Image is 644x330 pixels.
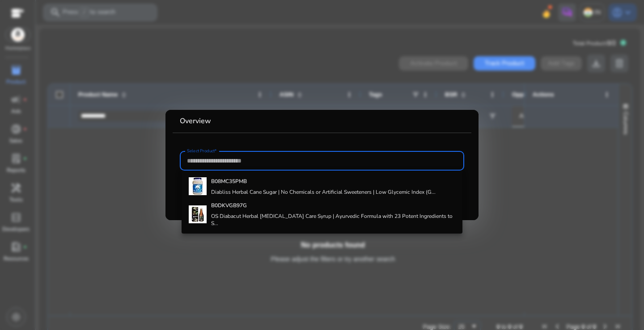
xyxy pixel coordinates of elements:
[180,116,211,126] b: Overview
[187,148,217,154] mat-label: Select Product*
[211,202,247,209] b: B0DKVGB97G
[189,205,207,223] img: 415f9IQZ5yL._SS40_.jpg
[211,188,436,196] h4: Diabliss Herbal Cane Sugar | No Chemicals or Artificial Sweeteners | Low Glycemic Index (G...
[189,177,207,195] img: 41NFrJc04tL._SS40_.jpg
[211,178,247,185] b: B08MC35PMB
[211,213,455,227] h4: OS Diabacut Herbal [MEDICAL_DATA] Care Syrup | Ayurvedic Formula with 23 Potent Ingredients to S...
